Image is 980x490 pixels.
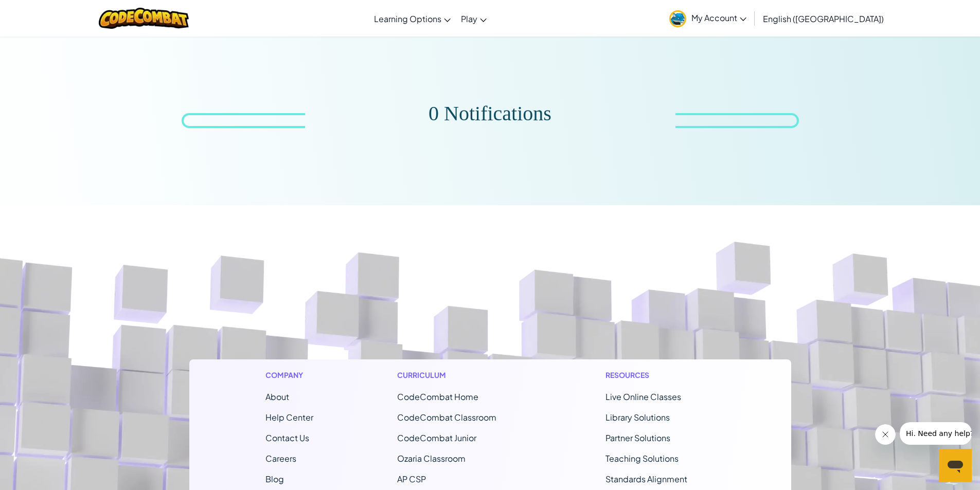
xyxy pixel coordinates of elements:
[265,370,313,380] h1: Company
[461,13,477,24] span: Play
[397,370,522,380] h1: Curriculum
[265,391,289,402] a: About
[605,370,715,380] h1: Resources
[397,412,496,423] a: CodeCombat Classroom
[456,5,492,32] a: Play
[875,424,896,445] iframe: Close message
[691,12,746,23] span: My Account
[397,453,466,464] a: Ozaria Classroom
[605,453,679,464] a: Teaching Solutions
[605,391,681,402] a: Live Online Classes
[758,5,889,32] a: English ([GEOGRAPHIC_DATA])
[265,453,296,464] a: Careers
[397,474,426,484] a: AP CSP
[397,432,476,443] a: CodeCombat Junior
[6,7,74,15] span: Hi. Need any help?
[664,2,752,34] a: My Account
[99,8,189,29] img: CodeCombat logo
[265,474,284,484] a: Blog
[369,5,456,32] a: Learning Options
[397,391,478,402] span: CodeCombat Home
[265,432,309,443] span: Contact Us
[605,412,670,423] a: Library Solutions
[429,106,551,121] div: 0 Notifications
[605,474,687,484] a: Standards Alignment
[939,449,972,482] iframe: Button to launch messaging window
[669,10,686,27] img: avatar
[374,13,441,24] span: Learning Options
[763,13,884,24] span: English ([GEOGRAPHIC_DATA])
[605,432,670,443] a: Partner Solutions
[265,412,313,423] a: Help Center
[900,422,972,445] iframe: Message from company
